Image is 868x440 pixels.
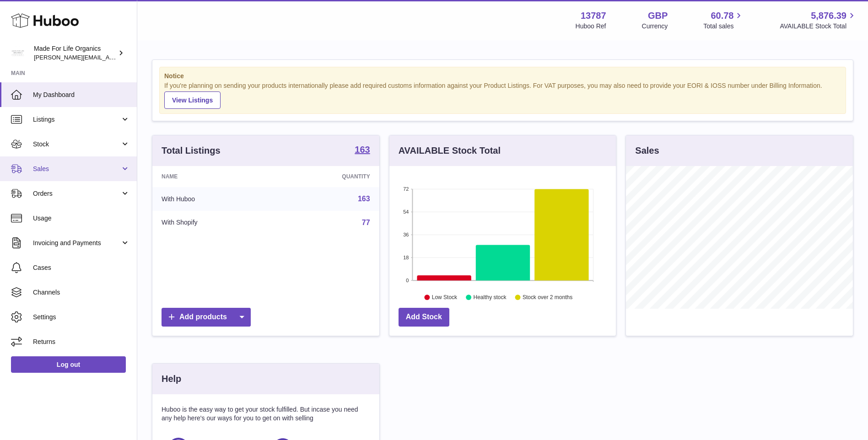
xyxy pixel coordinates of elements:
span: My Dashboard [33,91,130,99]
a: 60.78 Total sales [703,10,744,31]
a: Add Stock [399,308,449,327]
span: Listings [33,115,120,124]
div: Made For Life Organics [34,44,116,62]
a: Log out [11,356,126,373]
span: Returns [33,338,130,346]
h3: Total Listings [162,145,221,157]
h3: Sales [635,145,659,157]
th: Name [152,166,275,187]
span: Orders [33,189,120,198]
span: Sales [33,165,120,173]
a: 77 [362,219,370,226]
text: 18 [403,255,409,260]
div: If you're planning on sending your products internationally please add required customs informati... [164,81,841,109]
text: 0 [406,278,409,283]
span: Stock [33,140,120,149]
p: Huboo is the easy way to get your stock fulfilled. But incase you need any help here's our ways f... [162,405,370,423]
a: 5,876.39 AVAILABLE Stock Total [780,10,857,31]
span: Total sales [703,22,744,31]
span: Settings [33,313,130,322]
span: Cases [33,263,130,272]
text: Low Stock [432,294,458,300]
text: 54 [403,209,409,215]
span: Invoicing and Payments [33,239,120,247]
strong: GBP [648,10,668,22]
text: 72 [403,186,409,192]
span: 60.78 [711,10,733,22]
a: 163 [355,145,370,156]
h3: AVAILABLE Stock Total [399,145,501,157]
text: Healthy stock [473,294,507,300]
th: Quantity [275,166,379,187]
img: geoff.winwood@madeforlifeorganics.com [11,46,25,60]
span: [PERSON_NAME][EMAIL_ADDRESS][PERSON_NAME][DOMAIN_NAME] [34,54,232,61]
div: Huboo Ref [576,22,606,31]
strong: 13787 [581,10,606,22]
span: 5,876.39 [811,10,846,22]
a: 163 [358,195,370,203]
h3: Help [162,373,181,385]
span: Channels [33,288,130,297]
span: Usage [33,214,130,223]
div: Currency [642,22,668,31]
span: AVAILABLE Stock Total [780,22,857,31]
strong: 163 [355,145,370,154]
a: Add products [162,308,251,327]
td: With Shopify [152,211,275,235]
strong: Notice [164,72,841,80]
text: 36 [403,232,409,237]
text: Stock over 2 months [523,294,572,300]
a: View Listings [164,91,221,109]
td: With Huboo [152,187,275,211]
